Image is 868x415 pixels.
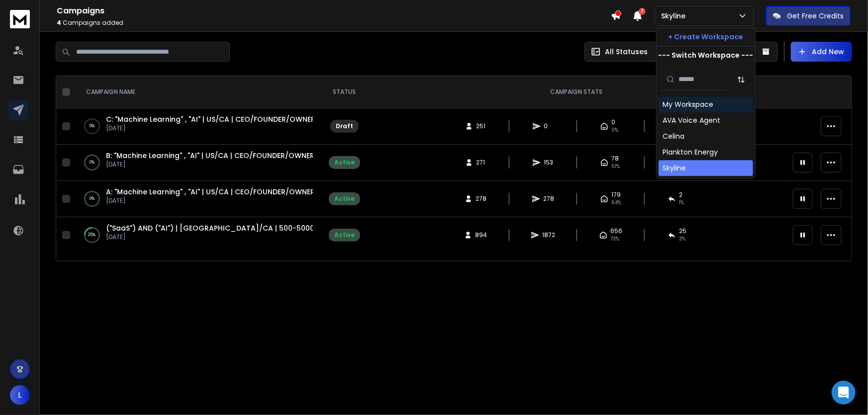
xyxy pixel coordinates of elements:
button: L [10,385,30,405]
span: 153 [544,159,554,166]
p: 0 % [90,194,95,204]
span: 271 [476,159,486,166]
p: --- Switch Workspace --- [659,50,754,60]
span: 51 % [611,163,620,170]
span: 278 [543,195,554,203]
div: Active [334,159,355,166]
span: 64 % [611,199,621,207]
button: Sort by Sort A-Z [731,70,751,89]
p: Get Free Credits [787,11,844,21]
span: 3 % [679,235,685,243]
img: logo [10,10,30,28]
span: 2 [679,191,682,199]
td: 0%A: "Machine Learning" , "AI" | US/CA | CEO/FOUNDER/OWNER | 50-500[DATE] [74,181,323,217]
th: CAMPAIGN NAME [74,76,323,108]
a: ("SaaS") AND ("AI") | [GEOGRAPHIC_DATA]/CA | 500-5000 | BizDev/Mar | Owner/CXO/VP | 1+ yrs | Post... [106,223,483,233]
p: [DATE] [106,197,313,205]
div: Active [334,195,355,203]
p: [DATE] [106,161,313,168]
p: All Statuses [605,47,648,57]
div: Draft [336,122,353,130]
a: A: "Machine Learning" , "AI" | US/CA | CEO/FOUNDER/OWNER | 50-500 [106,187,347,197]
span: 7 [639,8,646,15]
span: 1872 [542,231,555,239]
span: 4 [57,18,61,27]
p: [DATE] [106,124,313,132]
div: Open Intercom Messenger [832,381,856,405]
div: Active [334,231,355,239]
td: 0%B: "Machine Learning" , "AI" | US/CA | CEO/FOUNDER/OWNER | 50-500[DATE] [74,145,323,181]
p: + Create Workspace [669,32,744,42]
span: 1 % [679,199,684,207]
div: Skyline [663,163,686,173]
div: AVA Voice Agent [663,115,720,125]
p: 25 % [89,230,96,240]
a: C: "Machine Learning" , "AI" | US/CA | CEO/FOUNDER/OWNER | 50-500 [106,114,348,124]
span: 179 [611,191,621,199]
span: 251 [476,122,486,130]
span: 894 [475,231,487,239]
span: 656 [610,227,622,235]
span: 278 [476,195,486,203]
span: 0 [611,118,615,126]
td: 25%("SaaS") AND ("AI") | [GEOGRAPHIC_DATA]/CA | 500-5000 | BizDev/Mar | Owner/CXO/VP | 1+ yrs | P... [74,217,323,253]
p: Skyline [661,11,689,21]
p: [DATE] [106,233,313,241]
h1: Campaigns [57,5,611,17]
a: B: "Machine Learning" , "AI" | US/CA | CEO/FOUNDER/OWNER | 50-500 [106,151,347,161]
th: STATUS [323,76,366,108]
span: 25 [679,227,686,235]
p: Campaigns added [57,19,611,27]
span: 73 % [610,235,619,243]
p: 0 % [90,158,95,167]
p: 0 % [90,121,95,131]
div: Celina [663,131,684,141]
th: CAMPAIGN STATS [366,76,787,108]
button: Add New [791,42,852,62]
span: 78 [611,155,619,163]
div: My Workspace [663,99,713,109]
button: Get Free Credits [766,6,851,26]
span: 0 [544,122,554,130]
td: 0%C: "Machine Learning" , "AI" | US/CA | CEO/FOUNDER/OWNER | 50-500[DATE] [74,108,323,145]
span: 0% [611,126,618,134]
div: Plankton Energy [663,147,718,157]
button: + Create Workspace [657,28,755,46]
